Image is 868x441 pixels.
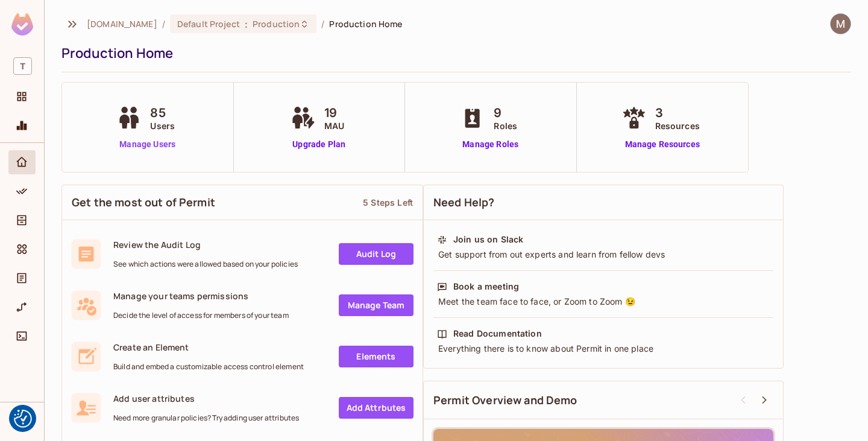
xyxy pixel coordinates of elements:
div: Join us on Slack [453,233,523,246]
a: Manage Resources [619,138,706,151]
span: 85 [150,104,175,122]
div: Elements [8,237,36,261]
div: Monitoring [8,113,36,138]
a: Manage Team [339,294,414,316]
span: Add user attributes [113,393,299,404]
div: 5 Steps Left [363,197,413,208]
div: Audit Log [8,266,36,290]
span: T [13,57,32,75]
a: Manage Roles [458,138,523,151]
span: Need Help? [433,195,495,210]
li: / [321,18,324,30]
div: Home [8,150,36,174]
div: Meet the team face to face, or Zoom to Zoom 😉 [437,296,770,308]
div: Production Home [61,44,845,62]
div: Help & Updates [8,410,36,434]
div: Connect [8,324,36,348]
a: Audit Log [339,243,414,265]
span: Review the Audit Log [113,239,298,250]
img: Marie Gondeck [831,14,851,34]
span: Permit Overview and Demo [433,393,577,408]
span: Users [150,119,175,132]
a: Add Attrbutes [339,397,414,419]
span: Get the most out of Permit [72,195,215,210]
div: Everything there is to know about Permit in one place [437,343,770,355]
span: Create an Element [113,341,304,353]
div: Policy [8,179,36,203]
span: Resources [655,119,700,132]
span: Manage your teams permissions [113,290,289,302]
a: Elements [339,346,414,367]
span: 19 [324,104,344,122]
div: Directory [8,208,36,232]
span: See which actions were allowed based on your policies [113,259,298,269]
span: : [244,19,248,29]
div: Read Documentation [453,328,542,340]
span: MAU [324,119,344,132]
span: the active workspace [87,18,157,30]
span: Build and embed a customizable access control element [113,362,304,372]
button: Consent Preferences [14,410,32,428]
li: / [162,18,165,30]
span: Need more granular policies? Try adding user attributes [113,413,299,423]
img: Revisit consent button [14,410,32,428]
a: Manage Users [114,138,181,151]
span: Decide the level of access for members of your team [113,311,289,320]
span: Production [253,18,300,30]
span: Production Home [329,18,402,30]
div: URL Mapping [8,295,36,319]
span: Roles [494,119,517,132]
a: Upgrade Plan [288,138,350,151]
div: Get support from out experts and learn from fellow devs [437,249,770,261]
span: 9 [494,104,517,122]
span: Default Project [177,18,240,30]
div: Workspace: thermosphr.com [8,52,36,80]
div: Projects [8,84,36,109]
div: Book a meeting [453,281,519,293]
img: SReyMgAAAABJRU5ErkJggg== [11,13,33,36]
span: 3 [655,104,700,122]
